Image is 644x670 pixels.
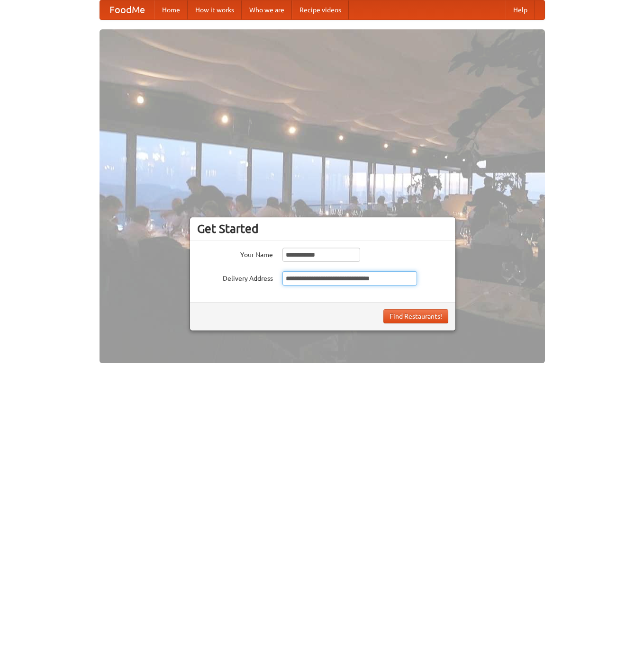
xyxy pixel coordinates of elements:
a: FoodMe [100,0,154,19]
a: Who we are [242,0,292,19]
label: Delivery Address [197,271,273,283]
button: Find Restaurants! [383,309,448,323]
a: Recipe videos [292,0,349,19]
label: Your Name [197,248,273,259]
a: Home [154,0,188,19]
a: How it works [188,0,242,19]
a: Help [506,0,535,19]
h3: Get Started [197,222,448,236]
